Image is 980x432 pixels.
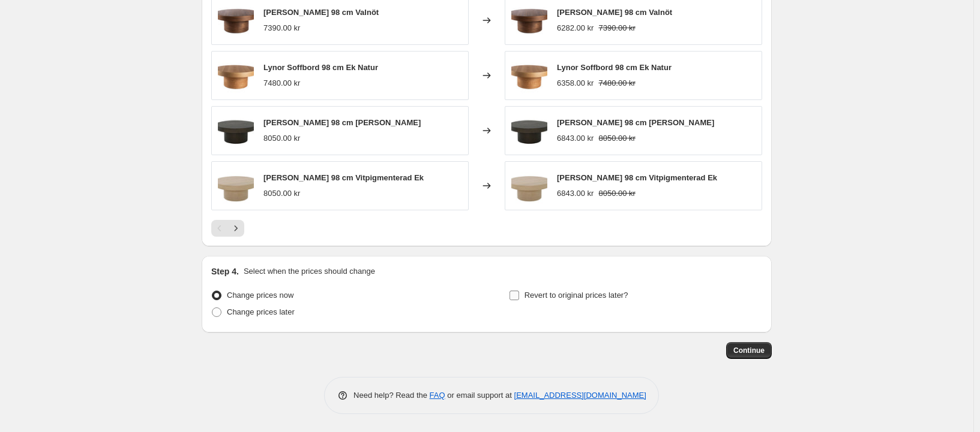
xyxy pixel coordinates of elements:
[557,188,594,200] div: 6843.00 kr
[263,173,424,182] span: [PERSON_NAME] 98 cm Vitpigmenterad Ek
[557,118,714,127] span: [PERSON_NAME] 98 cm [PERSON_NAME]
[511,58,547,93] img: 5002353_80x.jpg
[263,22,300,34] div: 7390.00 kr
[218,58,254,93] img: 5002353_80x.jpg
[244,265,375,277] p: Select when the prices should change
[263,77,300,89] div: 7480.00 kr
[598,188,635,200] strike: 8050.00 kr
[511,2,547,38] img: 5002351_80x.jpg
[733,346,765,355] span: Continue
[211,220,244,237] nav: Pagination
[218,2,254,38] img: 5002351_80x.jpg
[598,77,635,89] strike: 7480.00 kr
[598,132,635,144] strike: 8050.00 kr
[263,132,300,144] div: 8050.00 kr
[557,8,672,17] span: [PERSON_NAME] 98 cm Valnöt
[726,342,772,359] button: Continue
[353,391,430,400] span: Need help? Read the
[263,118,421,127] span: [PERSON_NAME] 98 cm [PERSON_NAME]
[445,391,514,400] span: or email support at
[511,113,547,149] img: 5002667_1_80x.jpg
[211,265,239,277] h2: Step 4.
[430,391,445,400] a: FAQ
[598,22,635,34] strike: 7390.00 kr
[557,22,594,34] div: 6282.00 kr
[557,132,594,144] div: 6843.00 kr
[263,188,300,200] div: 8050.00 kr
[218,113,254,149] img: 5002667_1_80x.jpg
[511,168,547,204] img: 5002669_1_80x.jpg
[557,173,717,182] span: [PERSON_NAME] 98 cm Vitpigmenterad Ek
[557,63,672,72] span: Lynor Soffbord 98 cm Ek Natur
[557,77,594,89] div: 6358.00 kr
[227,291,293,300] span: Change prices now
[227,220,244,237] button: Next
[514,391,646,400] a: [EMAIL_ADDRESS][DOMAIN_NAME]
[525,291,628,300] span: Revert to original prices later?
[227,307,295,316] span: Change prices later
[263,8,379,17] span: [PERSON_NAME] 98 cm Valnöt
[263,63,378,72] span: Lynor Soffbord 98 cm Ek Natur
[218,168,254,204] img: 5002669_1_80x.jpg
